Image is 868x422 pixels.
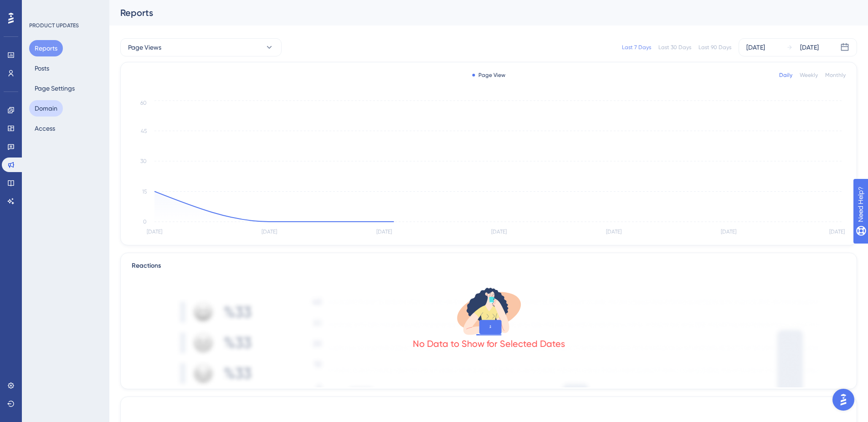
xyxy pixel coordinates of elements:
[29,100,63,117] button: Domain
[606,229,621,235] tspan: [DATE]
[413,337,565,350] div: No Data to Show for Selected Dates
[147,229,162,235] tspan: [DATE]
[622,44,651,51] div: Last 7 Days
[376,229,392,235] tspan: [DATE]
[29,40,63,56] button: Reports
[140,158,147,164] tspan: 30
[746,42,765,53] div: [DATE]
[800,71,818,79] div: Weekly
[779,71,792,79] div: Daily
[29,80,80,97] button: Page Settings
[132,260,846,271] div: Reactions
[140,100,147,106] tspan: 60
[472,71,505,79] div: Page View
[120,38,282,56] button: Page Views
[128,42,161,53] span: Page Views
[491,229,507,235] tspan: [DATE]
[721,229,736,235] tspan: [DATE]
[800,42,819,53] div: [DATE]
[141,128,147,134] tspan: 45
[29,120,61,137] button: Access
[262,229,277,235] tspan: [DATE]
[143,219,147,225] tspan: 0
[120,6,834,19] div: Reports
[830,386,857,413] iframe: UserGuiding AI Assistant Launcher
[658,44,691,51] div: Last 30 Days
[142,188,147,195] tspan: 15
[829,229,845,235] tspan: [DATE]
[29,22,79,29] div: PRODUCT UPDATES
[29,60,55,76] button: Posts
[825,71,846,79] div: Monthly
[21,2,57,13] span: Need Help?
[699,44,731,51] div: Last 90 Days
